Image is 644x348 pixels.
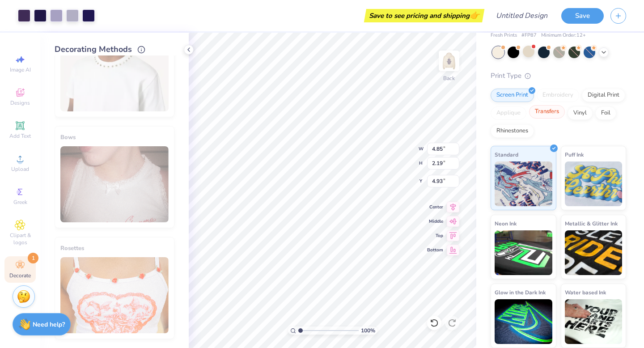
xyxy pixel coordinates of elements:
div: Embroidery [537,89,579,102]
div: Decorating Methods [55,43,174,55]
span: Metallic & Glitter Ink [565,219,618,228]
div: Back [443,74,455,82]
span: Designs [10,99,30,106]
img: Puff Ink [565,161,623,206]
img: Neon Ink [495,230,552,275]
div: Print Type [491,71,626,81]
span: Greek [13,199,27,206]
span: Neon Ink [495,219,517,228]
span: Center [427,204,443,210]
img: Metallic & Glitter Ink [565,230,623,275]
span: Standard [495,150,518,159]
img: Standard [495,161,552,206]
span: Bottom [427,247,443,253]
button: Save [561,8,604,24]
span: Minimum Order: 12 + [541,32,586,39]
img: Back [440,52,458,70]
div: Transfers [529,105,565,119]
span: # FP87 [521,32,537,39]
span: Top [427,233,443,239]
span: 👉 [470,10,479,21]
span: Puff Ink [565,150,584,159]
div: Digital Print [582,89,625,102]
span: Decorate [9,272,31,279]
div: Foil [595,106,616,120]
span: 1 [28,253,38,263]
span: Add Text [9,132,31,140]
span: Fresh Prints [491,32,517,39]
span: Glow in the Dark Ink [495,288,546,297]
span: 100 % [361,327,375,335]
span: Upload [11,166,29,173]
div: Rhinestones [491,124,534,138]
div: Screen Print [491,89,534,102]
img: Glow in the Dark Ink [495,299,552,344]
div: Save to see pricing and shipping [366,9,482,22]
span: Water based Ink [565,288,606,297]
strong: Need help? [33,320,65,329]
img: Water based Ink [565,299,623,344]
div: Vinyl [568,106,593,120]
span: Middle [427,218,443,225]
div: Applique [491,106,526,120]
span: Image AI [10,66,31,73]
span: Clipart & logos [4,232,36,246]
input: Untitled Design [489,7,555,25]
